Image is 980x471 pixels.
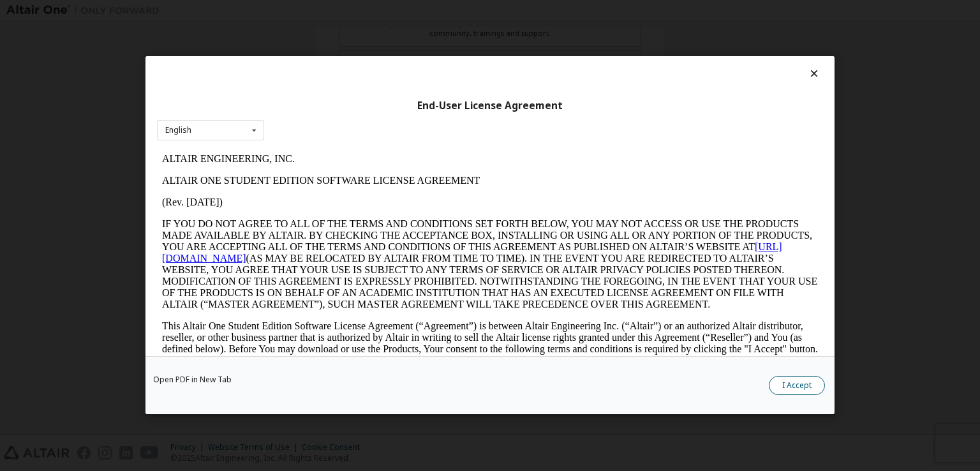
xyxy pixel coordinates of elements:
[5,93,625,116] a: [URL][DOMAIN_NAME]
[5,49,661,60] p: (Rev. [DATE])
[5,70,661,162] p: IF YOU DO NOT AGREE TO ALL OF THE TERMS AND CONDITIONS SET FORTH BELOW, YOU MAY NOT ACCESS OR USE...
[5,5,661,17] p: ALTAIR ENGINEERING, INC.
[153,377,232,384] a: Open PDF in New Tab
[157,100,823,112] div: End-User License Agreement
[5,172,661,218] p: This Altair One Student Edition Software License Agreement (“Agreement”) is between Altair Engine...
[165,126,191,134] div: English
[769,377,825,396] button: I Accept
[5,27,661,38] p: ALTAIR ONE STUDENT EDITION SOFTWARE LICENSE AGREEMENT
